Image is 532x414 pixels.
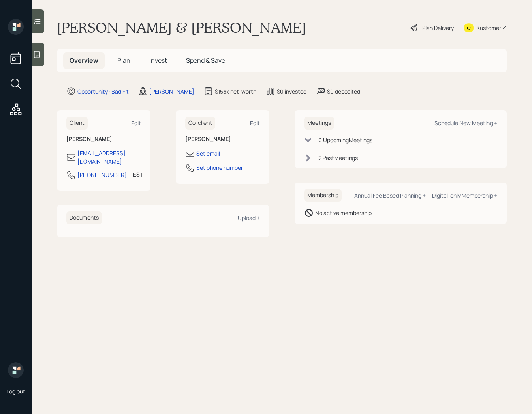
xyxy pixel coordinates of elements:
div: 0 Upcoming Meeting s [318,136,372,144]
h6: [PERSON_NAME] [185,136,260,143]
div: Upload + [238,214,260,222]
div: 2 Past Meeting s [318,154,358,162]
h6: Documents [66,211,102,224]
div: [EMAIL_ADDRESS][DOMAIN_NAME] [77,149,141,166]
h6: Meetings [304,117,334,130]
h1: [PERSON_NAME] & [PERSON_NAME] [57,19,306,36]
div: $0 deposited [327,87,360,96]
div: Plan Delivery [422,24,454,32]
div: Log out [6,388,25,395]
div: Kustomer [477,24,501,32]
span: Overview [70,56,98,65]
h6: [PERSON_NAME] [66,136,141,143]
img: retirable_logo.png [8,362,24,378]
div: Annual Fee Based Planning + [354,192,426,199]
h6: Client [66,117,88,130]
div: Set email [196,149,220,158]
div: Set phone number [196,164,243,172]
div: Opportunity · Bad Fit [77,87,129,96]
div: $0 invested [277,87,306,96]
span: Invest [149,56,167,65]
h6: Co-client [185,117,215,130]
div: Schedule New Meeting + [434,119,497,127]
div: Edit [250,119,260,127]
div: EST [133,170,143,179]
div: No active membership [315,209,372,217]
div: [PERSON_NAME] [149,87,194,96]
span: Spend & Save [186,56,225,65]
div: [PHONE_NUMBER] [77,171,127,179]
span: Plan [117,56,130,65]
div: Edit [131,119,141,127]
h6: Membership [304,189,342,202]
div: $153k net-worth [215,87,256,96]
div: Digital-only Membership + [432,192,497,199]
